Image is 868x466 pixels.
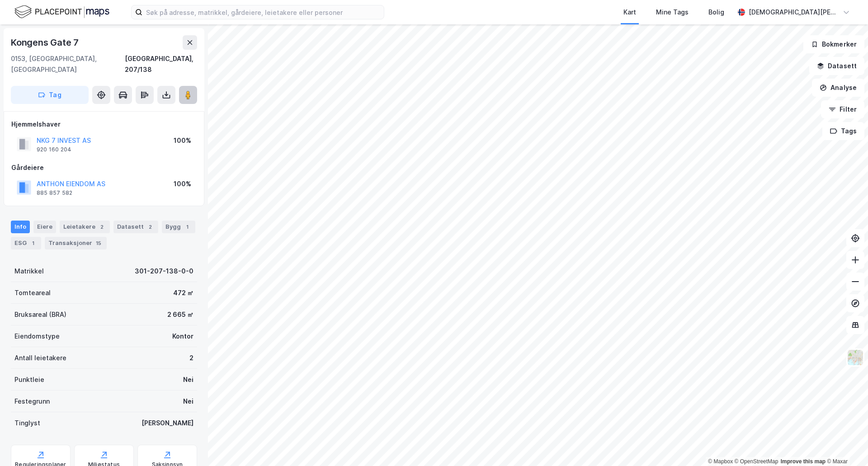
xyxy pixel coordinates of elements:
[809,57,864,75] button: Datasett
[37,189,72,197] div: 885 857 582
[781,458,826,465] a: Improve this map
[142,5,384,19] input: Søk på adresse, matrikkel, gårdeiere, leietakere eller personer
[14,266,44,277] div: Matrikkel
[11,53,125,75] div: 0153, [GEOGRAPHIC_DATA], [GEOGRAPHIC_DATA]
[735,458,778,465] a: OpenStreetMap
[45,237,107,249] div: Transaksjoner
[749,7,839,18] div: [DEMOGRAPHIC_DATA][PERSON_NAME]
[11,221,30,233] div: Info
[14,287,51,298] div: Tomteareal
[33,221,56,233] div: Eiere
[14,4,109,20] img: logo.f888ab2527a4732fd821a326f86c7f29.svg
[14,374,44,385] div: Punktleie
[183,396,193,407] div: Nei
[135,266,193,277] div: 301-207-138-0-0
[162,221,195,233] div: Bygg
[125,53,197,75] div: [GEOGRAPHIC_DATA], 207/138
[656,7,689,18] div: Mine Tags
[60,221,110,233] div: Leietakere
[14,331,60,342] div: Eiendomstype
[113,221,158,233] div: Datasett
[94,239,103,248] div: 15
[14,418,40,428] div: Tinglyst
[11,86,89,104] button: Tag
[183,374,193,385] div: Nei
[14,353,66,363] div: Antall leietakere
[174,179,191,189] div: 100%
[623,7,636,18] div: Kart
[183,222,192,231] div: 1
[28,239,38,248] div: 1
[11,35,80,50] div: Kongens Gate 7
[146,222,155,231] div: 2
[11,162,197,173] div: Gårdeiere
[97,222,106,231] div: 2
[37,146,71,153] div: 920 160 204
[11,237,41,249] div: ESG
[14,396,50,407] div: Festegrunn
[847,349,864,366] img: Z
[14,309,66,320] div: Bruksareal (BRA)
[167,309,193,320] div: 2 665 ㎡
[803,35,864,53] button: Bokmerker
[172,331,193,342] div: Kontor
[174,135,191,146] div: 100%
[11,119,197,130] div: Hjemmelshaver
[142,418,193,428] div: [PERSON_NAME]
[812,79,864,97] button: Analyse
[173,287,193,298] div: 472 ㎡
[708,458,733,465] a: Mapbox
[822,122,864,140] button: Tags
[189,353,193,363] div: 2
[823,423,868,466] iframe: Chat Widget
[708,7,724,18] div: Bolig
[821,100,864,118] button: Filter
[823,423,868,466] div: Kontrollprogram for chat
